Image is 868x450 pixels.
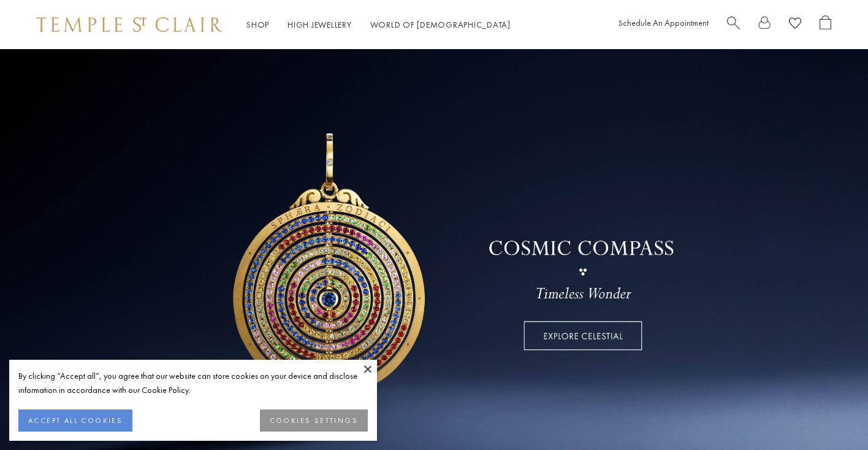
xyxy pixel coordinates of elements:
[727,15,740,34] a: Search
[18,369,368,397] div: By clicking “Accept all”, you agree that our website can store cookies on your device and disclos...
[789,15,801,34] a: View Wishlist
[246,17,511,33] nav: Main navigation
[287,19,352,30] a: High JewelleryHigh Jewellery
[807,392,856,438] iframe: Gorgias live chat messenger
[370,19,511,30] a: World of [DEMOGRAPHIC_DATA]World of [DEMOGRAPHIC_DATA]
[246,19,269,30] a: ShopShop
[260,409,368,432] button: COOKIES SETTINGS
[37,17,222,32] img: Temple St. Clair
[820,15,831,34] a: Open Shopping Bag
[18,409,132,432] button: ACCEPT ALL COOKIES
[619,17,709,28] a: Schedule An Appointment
